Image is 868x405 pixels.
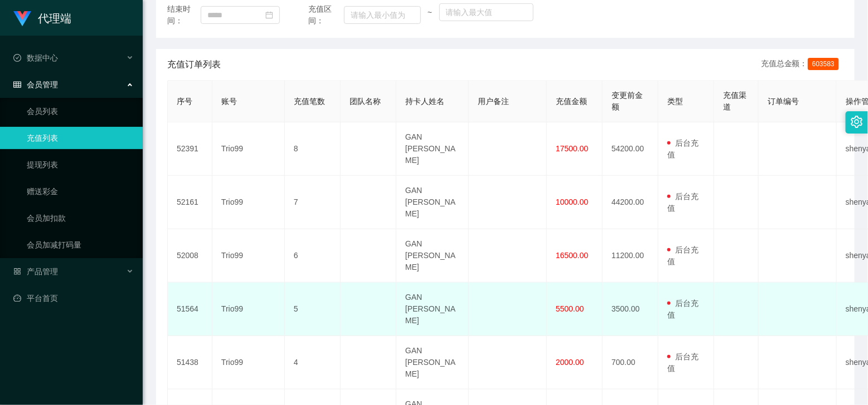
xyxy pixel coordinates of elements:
td: 4 [285,336,341,389]
span: 后台充值 [667,299,699,319]
a: 代理端 [13,13,71,22]
i: 图标: check-circle-o [13,54,21,62]
span: 账号 [221,97,237,106]
span: ~ [421,7,439,18]
span: 序号 [177,97,192,106]
span: 17500.00 [556,144,588,153]
a: 提现列表 [27,154,134,176]
span: 后台充值 [667,352,699,373]
img: logo.9652507e.png [13,11,31,27]
span: 变更前金额 [612,91,643,111]
i: 图标: appstore-o [13,268,21,275]
td: Trio99 [212,229,285,283]
td: 5 [285,283,341,336]
td: Trio99 [212,176,285,229]
td: Trio99 [212,122,285,176]
td: GAN [PERSON_NAME] [396,176,469,229]
td: 11200.00 [603,229,658,283]
a: 赠送彩金 [27,180,134,202]
div: 充值总金额： [761,58,843,71]
span: 团队名称 [350,97,381,106]
span: 16500.00 [556,251,588,260]
span: 充值渠道 [723,91,746,111]
td: 7 [285,176,341,229]
input: 请输入最大值 [439,3,534,21]
td: GAN [PERSON_NAME] [396,229,469,283]
span: 用户备注 [478,97,509,106]
span: 后台充值 [667,139,699,159]
td: GAN [PERSON_NAME] [396,122,469,176]
td: Trio99 [212,336,285,389]
td: 51438 [168,336,212,389]
span: 产品管理 [13,267,58,276]
a: 充值列表 [27,127,134,149]
td: GAN [PERSON_NAME] [396,336,469,389]
td: Trio99 [212,283,285,336]
i: 图标: setting [851,116,863,128]
span: 2000.00 [556,358,584,367]
span: 5500.00 [556,304,584,313]
td: 52161 [168,176,212,229]
span: 充值订单列表 [167,58,221,71]
span: 603583 [808,58,839,70]
td: 700.00 [603,336,658,389]
a: 会员列表 [27,100,134,122]
i: 图标: table [13,81,21,88]
span: 后台充值 [667,245,699,266]
h1: 代理端 [38,1,71,36]
span: 会员管理 [13,80,58,89]
span: 订单编号 [768,97,799,106]
td: 54200.00 [603,122,658,176]
td: 44200.00 [603,176,658,229]
i: 图标: calendar [265,11,273,19]
td: 52391 [168,122,212,176]
span: 类型 [667,97,683,106]
span: 持卡人姓名 [405,97,444,106]
span: 后台充值 [667,192,699,213]
td: 52008 [168,229,212,283]
td: 3500.00 [603,283,658,336]
td: 6 [285,229,341,283]
span: 结束时间： [167,3,201,27]
a: 图标: dashboard平台首页 [13,287,134,309]
span: 10000.00 [556,197,588,206]
td: 51564 [168,283,212,336]
span: 数据中心 [13,53,58,62]
span: 充值区间： [308,3,344,27]
span: 充值笔数 [294,97,325,106]
input: 请输入最小值为 [344,6,421,24]
td: 8 [285,122,341,176]
a: 会员加减打码量 [27,234,134,256]
span: 充值金额 [556,97,587,106]
td: GAN [PERSON_NAME] [396,283,469,336]
a: 会员加扣款 [27,207,134,229]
